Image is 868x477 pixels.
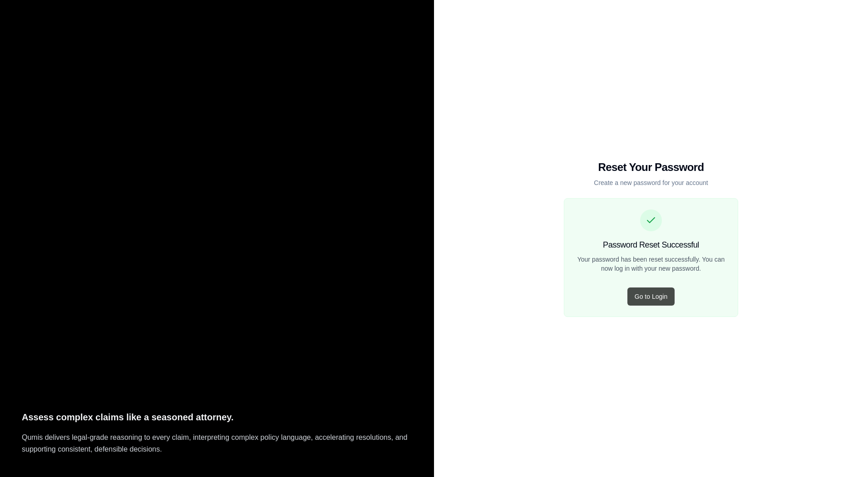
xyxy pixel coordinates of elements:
[22,432,412,455] p: Qumis delivers legal-grade reasoning to every claim, interpreting complex policy language, accele...
[22,410,412,425] p: Assess complex claims like a seasoned attorney.
[564,160,738,175] h1: Reset Your Password
[564,178,738,187] p: Create a new password for your account
[575,255,727,273] p: Your password has been reset successfully. You can now log in with your new password.
[603,238,699,251] h3: Password Reset Successful
[627,287,675,306] button: Go to Login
